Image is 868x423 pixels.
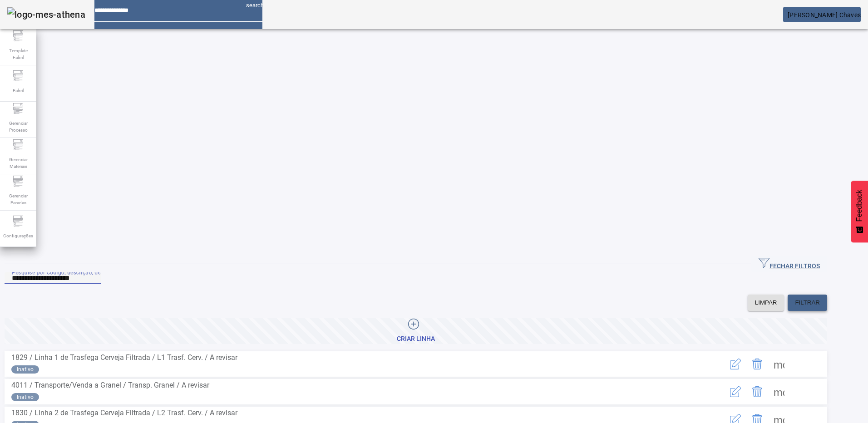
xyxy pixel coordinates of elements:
span: 1829 / Linha 1 de Trasfega Cerveja Filtrada / L1 Trasf. Cerv. / A revisar [11,353,237,362]
span: 4011 / Transporte/Venda a Granel / Transp. Granel / A revisar [11,381,209,389]
span: Inativo [17,365,34,374]
button: FECHAR FILTROS [751,256,827,272]
span: 1830 / Linha 2 de Trasfega Cerveja Filtrada / L2 Trasf. Cerv. / A revisar [11,408,237,417]
span: FILTRAR [795,298,820,307]
button: LIMPAR [748,295,784,311]
span: Gerenciar Paradas [5,190,32,209]
span: LIMPAR [755,298,777,307]
button: Mais [768,381,790,403]
mat-label: Pesquise por Código, descrição, descrição abreviada ou descrição SAP [12,269,192,275]
span: Template Fabril [5,44,32,64]
span: Fabril [10,84,26,97]
img: logo-mes-athena [7,7,85,22]
span: Gerenciar Processo [5,117,32,136]
button: Feedback - Mostrar pesquisa [851,181,868,242]
span: [PERSON_NAME] Chaves [788,11,861,19]
span: Inativo [17,393,34,401]
button: Delete [746,353,768,375]
span: Gerenciar Materiais [5,153,32,172]
button: Criar linha [5,318,827,344]
button: Delete [746,381,768,403]
button: Mais [768,353,790,375]
span: Feedback [855,190,863,221]
span: Configurações [0,230,36,242]
span: FECHAR FILTROS [759,257,820,271]
div: Criar linha [397,334,435,344]
button: FILTRAR [788,295,827,311]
